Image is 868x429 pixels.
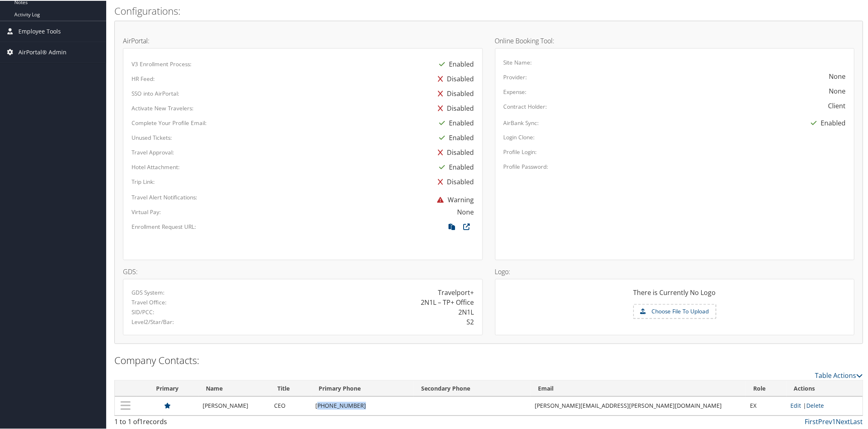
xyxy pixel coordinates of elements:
label: Expense: [504,87,527,95]
label: GDS System: [132,288,165,296]
div: Enabled [435,115,474,130]
a: Edit [791,401,801,409]
a: Table Actions [815,370,863,379]
label: Travel Office: [132,297,167,306]
h4: Online Booking Tool: [495,37,855,43]
h2: Company Contacts: [114,353,863,366]
div: Client [828,100,846,110]
div: None [829,85,846,95]
label: Travel Approval: [132,147,174,156]
td: [PHONE_NUMBER] [311,396,414,415]
th: Primary [136,380,199,396]
label: Level2/Star/Bar: [132,317,174,325]
td: EX [746,396,786,415]
label: Contract Holder: [504,102,547,110]
div: 2N1L – TP+ Office [421,297,474,306]
th: Email [531,380,746,396]
td: CEO [270,396,311,415]
th: Secondary Phone [414,380,531,396]
div: Disabled [434,71,474,85]
th: Title [270,380,311,396]
h4: AirPortal: [123,37,483,43]
th: Role [746,380,786,396]
div: None [457,206,474,216]
div: Disabled [434,85,474,100]
h4: Logo: [495,268,855,274]
th: Name [199,380,270,396]
div: None [829,71,846,80]
div: Enabled [435,130,474,144]
label: Login Clone: [504,132,535,141]
a: 1 [832,417,836,426]
span: AirPortal® Admin [18,41,67,62]
a: Last [850,417,863,426]
label: Activate New Travelers: [132,103,194,112]
label: Provider: [504,72,527,80]
label: Unused Tickets: [132,133,172,141]
div: Disabled [434,144,474,159]
div: S2 [467,316,474,326]
label: SSO into AirPortal: [132,89,179,97]
span: Employee Tools [18,20,61,41]
div: Enabled [807,115,846,130]
th: Actions [787,380,863,396]
label: SID/PCC: [132,307,154,315]
a: Next [836,417,850,426]
label: Hotel Attachment: [132,162,180,170]
label: HR Feed: [132,74,155,82]
div: Disabled [434,174,474,188]
a: Prev [819,417,832,426]
td: [PERSON_NAME][EMAIL_ADDRESS][PERSON_NAME][DOMAIN_NAME] [531,396,746,415]
div: There is Currently No Logo [504,287,846,303]
label: V3 Enrollment Process: [132,59,192,67]
label: Virtual Pay: [132,207,161,215]
label: Site Name: [504,58,532,66]
label: Profile Login: [504,147,537,155]
div: Enabled [435,159,474,174]
div: Disabled [434,100,474,115]
td: [PERSON_NAME] [199,396,270,415]
a: Delete [807,401,824,409]
h4: GDS: [123,268,483,274]
div: Enabled [435,56,474,71]
label: AirBank Sync: [504,118,539,126]
div: Travelport+ [438,287,474,297]
th: Primary Phone [311,380,414,396]
label: Trip Link: [132,177,155,185]
label: Choose File To Upload [634,304,716,318]
h2: Configurations: [114,3,863,17]
label: Profile Password: [504,162,549,170]
label: Complete Your Profile Email: [132,118,207,126]
label: Travel Alert Notifications: [132,192,197,201]
label: Enrollment Request URL: [132,222,196,230]
span: 1 [139,417,143,426]
div: 2N1L [459,306,474,316]
a: First [805,417,819,426]
td: | [787,396,863,415]
span: Warning [433,194,474,203]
